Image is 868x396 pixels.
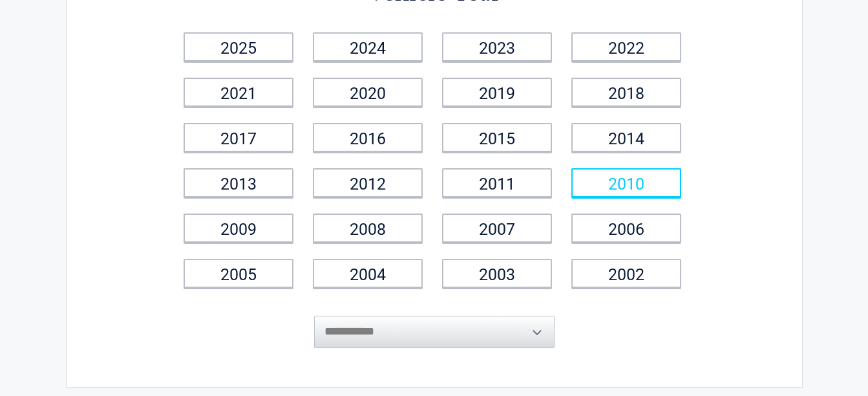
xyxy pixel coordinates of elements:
a: 2025 [184,32,293,61]
a: 2002 [571,259,681,288]
a: 2009 [184,214,293,243]
a: 2004 [313,259,423,288]
a: 2010 [571,168,681,197]
a: 2005 [184,259,293,288]
a: 2022 [571,32,681,61]
a: 2014 [571,123,681,152]
a: 2020 [313,78,423,107]
a: 2012 [313,168,423,197]
a: 2006 [571,214,681,243]
a: 2018 [571,78,681,107]
a: 2013 [184,168,293,197]
a: 2011 [442,168,552,197]
a: 2023 [442,32,552,61]
a: 2007 [442,214,552,243]
a: 2003 [442,259,552,288]
a: 2024 [313,32,423,61]
a: 2016 [313,123,423,152]
a: 2015 [442,123,552,152]
a: 2008 [313,214,423,243]
a: 2019 [442,78,552,107]
a: 2017 [184,123,293,152]
a: 2021 [184,78,293,107]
